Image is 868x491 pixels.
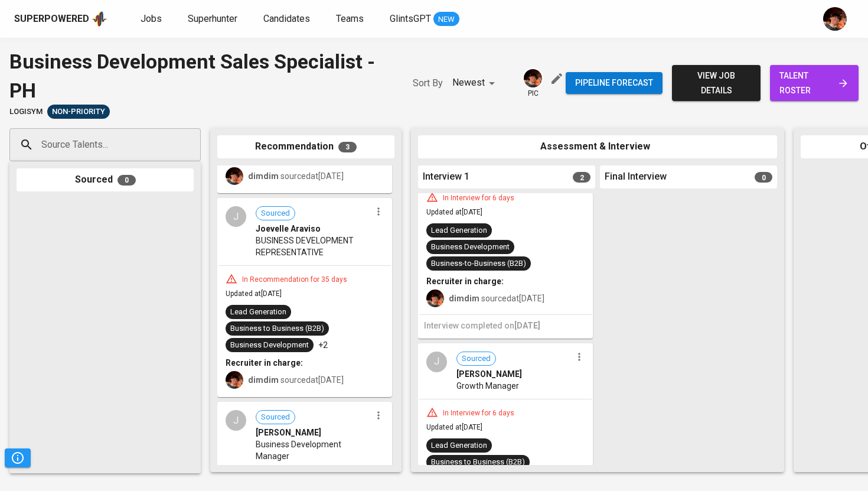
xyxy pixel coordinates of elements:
button: Pipeline forecast [566,72,663,94]
span: GlintsGPT [390,13,431,24]
span: sourced at [DATE] [248,375,344,385]
p: Sort By [413,76,443,90]
span: LogiSYM [9,106,43,118]
div: JSourcedJoevelle AravisoBUSINESS DEVELOPMENT REPRESENTATIVEIn Recommendation for 35 daysUpdated a... [217,198,392,397]
a: Superpoweredapp logo [14,10,107,28]
div: Newest [452,72,499,94]
div: Business Development [431,242,510,253]
span: Sourced [256,412,295,423]
span: Joevelle Araviso [256,223,321,235]
span: Superhunter [188,13,237,24]
h6: Interview completed on [424,320,587,333]
span: view job details [681,69,751,97]
span: Pipeline forecast [575,76,653,90]
div: Business Development [230,340,309,351]
div: Pending Client’s Feedback, Sufficient Talents in Pipeline [47,105,110,119]
div: J [226,206,246,227]
span: sourced at [DATE] [449,294,544,303]
span: Sourced [457,353,495,365]
div: In Interview for 6 days [438,408,519,418]
span: [DATE] [514,321,540,330]
span: [PERSON_NAME] [456,368,522,380]
img: diemas@glints.com [226,371,243,389]
button: view job details [672,65,761,101]
div: Business to Business (B2B) [431,457,525,468]
span: Updated at [DATE] [426,423,482,431]
button: Pipeline Triggers [5,448,31,467]
span: Updated at [DATE] [426,208,482,216]
div: Superpowered [14,12,89,26]
span: NEW [433,14,459,25]
p: +2 [318,339,328,351]
span: Candidates [263,13,310,24]
a: Teams [336,12,366,27]
span: Teams [336,13,364,24]
div: Business to Business (B2B) [230,323,324,334]
span: 3 [338,142,357,152]
a: GlintsGPT NEW [390,12,459,27]
img: diemas@glints.com [226,167,243,185]
span: sourced at [DATE] [248,171,344,181]
div: Sellout SupervisorIn Interview for 6 daysUpdated at[DATE]Lead GenerationBusiness DevelopmentBusin... [418,128,593,339]
span: 0 [118,175,136,186]
div: Lead Generation [230,307,286,318]
div: In Interview for 6 days [438,193,519,203]
img: diemas@glints.com [426,290,444,307]
div: pic [523,68,543,99]
b: Recruiter in charge: [226,358,303,368]
div: Sourced [17,168,194,191]
b: dimdim [449,294,479,303]
button: Open [194,144,197,146]
img: app logo [92,10,107,28]
span: Sourced [256,208,295,219]
div: In Recommendation for 35 days [237,275,352,285]
b: dimdim [248,171,279,181]
span: BUSINESS DEVELOPMENT REPRESENTATIVE [256,235,371,258]
span: Updated at [DATE] [226,290,282,298]
div: Recommendation [217,135,394,158]
span: 2 [573,172,590,183]
span: Final Interview [605,170,667,184]
p: Newest [452,76,485,90]
div: Business Development Sales Specialist - PH [9,47,389,105]
span: Jobs [141,13,162,24]
a: Jobs [141,12,164,27]
span: Interview 1 [423,170,469,184]
img: diemas@glints.com [524,69,542,87]
div: Assessment & Interview [418,135,777,158]
div: Business-to-Business (B2B) [431,258,526,269]
span: Business Development Manager [256,438,371,462]
span: Growth Manager [456,380,519,392]
b: Recruiter in charge: [426,277,504,286]
div: J [226,410,246,431]
div: Lead Generation [431,225,487,236]
span: [PERSON_NAME] [256,427,321,438]
img: diemas@glints.com [823,7,847,31]
a: talent roster [770,65,859,101]
span: 0 [755,172,772,183]
a: Candidates [263,12,312,27]
b: dimdim [248,375,279,385]
span: talent roster [779,69,849,97]
div: Lead Generation [431,440,487,451]
span: Non-Priority [47,106,110,118]
a: Superhunter [188,12,240,27]
div: J [426,352,447,372]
